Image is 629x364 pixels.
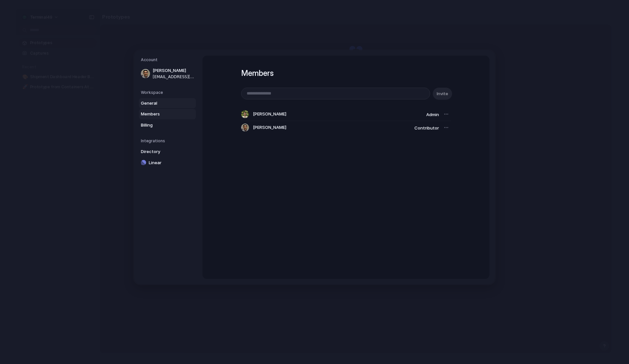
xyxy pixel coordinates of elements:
[241,67,451,79] h1: Members
[141,57,196,63] h5: Account
[153,67,195,74] span: [PERSON_NAME]
[139,147,196,157] a: Directory
[139,98,196,109] a: General
[153,74,195,80] span: [EMAIL_ADDRESS][DOMAIN_NAME]
[139,120,196,130] a: Billing
[426,112,439,117] span: Admin
[139,65,196,82] a: [PERSON_NAME][EMAIL_ADDRESS][DOMAIN_NAME]
[139,158,196,168] a: Linear
[253,111,286,118] span: [PERSON_NAME]
[141,138,196,144] h5: Integrations
[149,160,191,166] span: Linear
[414,125,439,130] span: Contributor
[139,109,196,119] a: Members
[253,125,286,131] span: [PERSON_NAME]
[141,100,183,107] span: General
[141,148,183,155] span: Directory
[141,90,196,95] h5: Workspace
[141,111,183,117] span: Members
[141,122,183,129] span: Billing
